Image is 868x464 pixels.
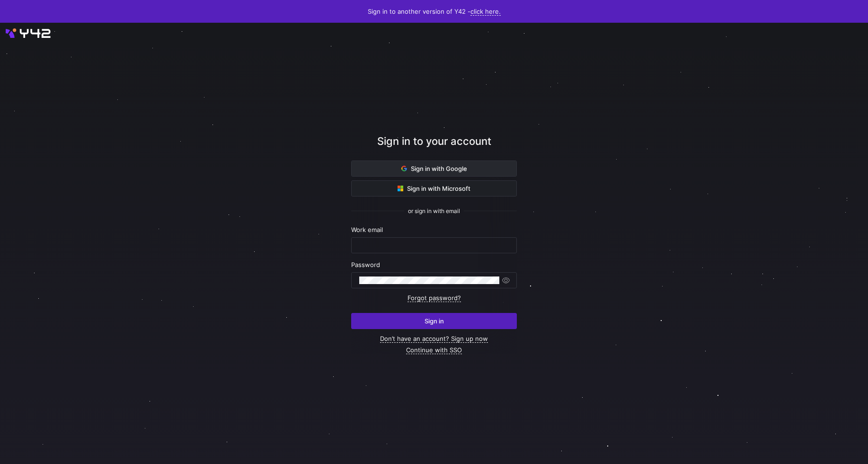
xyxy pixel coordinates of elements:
[408,208,460,214] span: or sign in with email
[398,185,470,192] span: Sign in with Microsoft
[425,317,444,325] span: Sign in
[351,226,383,233] span: Work email
[351,261,380,268] span: Password
[380,335,488,343] a: Don’t have an account? Sign up now
[407,294,461,302] a: Forgot password?
[351,134,517,161] div: Sign in to your account
[406,346,462,354] a: Continue with SSO
[351,161,517,177] button: Sign in with Google
[351,180,517,196] button: Sign in with Microsoft
[351,313,517,329] button: Sign in
[401,165,467,172] span: Sign in with Google
[470,8,501,16] a: click here.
